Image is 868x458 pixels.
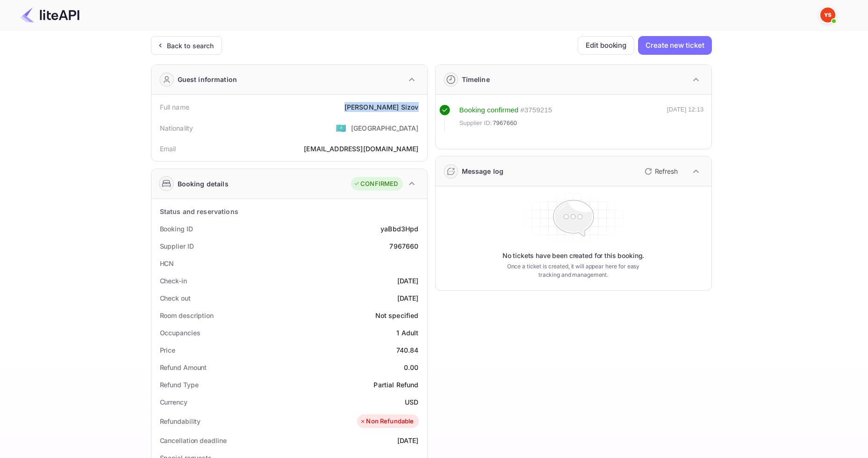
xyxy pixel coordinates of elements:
img: Yandex Support [820,7,835,22]
div: 740.84 [396,345,419,355]
div: USD [405,397,418,407]
div: Guest information [178,74,237,84]
div: 7967660 [389,241,418,251]
span: Supplier ID: [459,118,492,128]
div: 0.00 [404,362,419,372]
div: yaBbd3Hpd [380,224,418,234]
div: [PERSON_NAME] Sizov [344,102,419,112]
span: United States [336,119,346,136]
div: Price [160,345,176,355]
div: 1 Adult [396,328,418,338]
div: Status and reservations [160,207,238,216]
div: Check out [160,293,191,303]
div: Booking confirmed [459,105,519,116]
div: Timeline [462,74,490,84]
div: Currency [160,397,187,407]
img: LiteAPI Logo [21,7,79,22]
div: # 3759215 [520,105,552,116]
button: Edit booking [578,36,634,55]
div: CONFIRMED [353,179,398,189]
div: Cancellation deadline [160,436,227,445]
div: Back to search [167,41,214,51]
span: 7967660 [493,118,517,128]
div: Room description [160,310,214,320]
div: [DATE] [397,436,419,445]
p: Refresh [655,166,678,176]
div: [DATE] [397,293,419,303]
div: Booking ID [160,224,193,234]
p: Once a ticket is created, it will appear here for easy tracking and management. [500,262,647,279]
div: [EMAIL_ADDRESS][DOMAIN_NAME] [304,144,418,154]
div: Supplier ID [160,241,194,251]
div: Non Refundable [359,417,414,426]
div: Full name [160,102,189,112]
div: Message log [462,166,504,176]
p: No tickets have been created for this booking. [502,251,645,260]
div: Nationality [160,123,194,133]
div: [GEOGRAPHIC_DATA] [351,123,419,133]
div: Refund Type [160,380,199,390]
div: [DATE] 12:13 [667,105,704,132]
div: Not specified [375,310,419,320]
div: Occupancies [160,328,201,338]
button: Refresh [639,164,681,179]
div: Refundability [160,416,201,426]
div: Booking details [178,179,229,189]
div: Email [160,144,176,154]
div: Refund Amount [160,362,207,372]
div: Check-in [160,276,187,286]
div: [DATE] [397,276,419,286]
div: Partial Refund [373,380,418,390]
button: Create new ticket [638,36,711,55]
div: HCN [160,259,174,268]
